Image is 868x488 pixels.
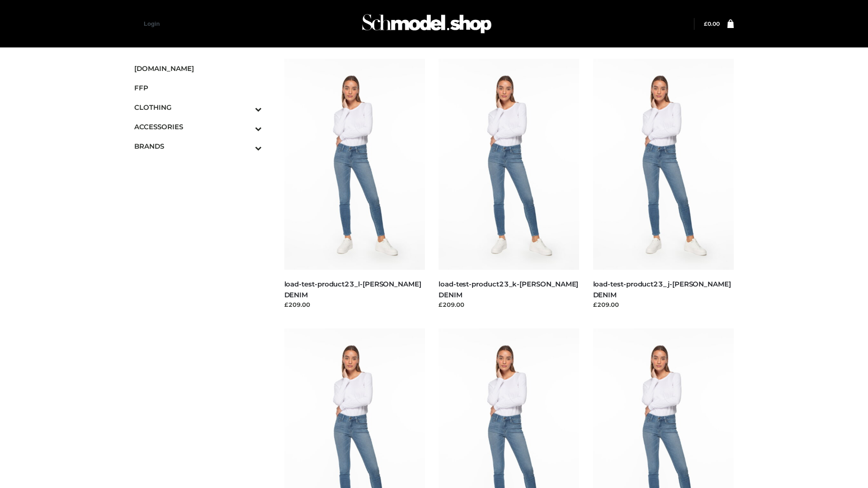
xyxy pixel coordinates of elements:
img: Schmodel Admin 964 [359,6,495,42]
bdi: 0.00 [704,20,720,27]
div: £209.00 [439,300,580,309]
a: £0.00 [704,20,720,27]
a: load-test-product23_j-[PERSON_NAME] DENIM [593,280,731,299]
span: [DOMAIN_NAME] [134,63,262,74]
span: ACCESSORIES [134,122,262,132]
a: ACCESSORIESToggle Submenu [134,117,262,136]
a: BRANDSToggle Submenu [134,136,262,156]
span: BRANDS [134,141,262,151]
a: CLOTHINGToggle Submenu [134,98,262,117]
button: Toggle Submenu [230,98,262,117]
a: [DOMAIN_NAME] [134,59,262,78]
span: £ [704,20,708,27]
a: load-test-product23_l-[PERSON_NAME] DENIM [284,280,421,299]
div: £209.00 [593,300,734,309]
a: Login [144,20,160,27]
span: FFP [134,83,262,93]
a: FFP [134,78,262,98]
span: CLOTHING [134,102,262,113]
button: Toggle Submenu [230,117,262,136]
button: Toggle Submenu [230,136,262,156]
a: load-test-product23_k-[PERSON_NAME] DENIM [439,280,578,299]
div: £209.00 [284,300,425,309]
